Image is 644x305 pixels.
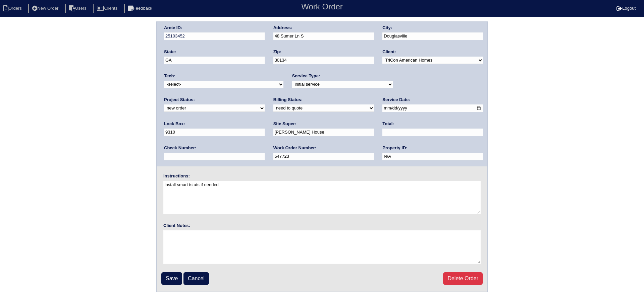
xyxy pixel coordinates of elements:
[273,121,297,127] label: Site Super:
[273,97,303,103] label: Billing Status:
[65,6,92,11] a: Users
[164,97,195,103] label: Project Status:
[164,121,185,127] label: Lock Box:
[382,121,394,127] label: Total:
[124,4,158,13] li: Feedback
[28,4,64,13] li: New Order
[65,4,92,13] li: Users
[163,173,190,179] label: Instructions:
[292,73,320,79] label: Service Type:
[273,145,316,151] label: Work Order Number:
[163,181,481,214] textarea: Install smart tstats if needed
[28,6,64,11] a: New Order
[382,49,396,55] label: Client:
[161,272,182,285] input: Save
[382,145,407,151] label: Property ID:
[443,272,483,285] a: Delete Order
[164,145,196,151] label: Check Number:
[616,6,636,11] a: Logout
[382,97,410,103] label: Service Date:
[183,272,209,285] a: Cancel
[93,4,123,13] li: Clients
[273,25,292,31] label: Address:
[93,6,123,11] a: Clients
[273,49,281,55] label: Zip:
[382,25,392,31] label: City:
[163,223,190,229] label: Client Notes:
[164,73,175,79] label: Tech:
[164,49,176,55] label: State:
[273,32,374,40] input: Enter a location
[164,25,182,31] label: Arete ID:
